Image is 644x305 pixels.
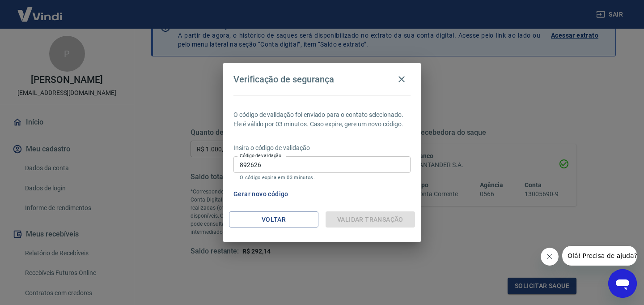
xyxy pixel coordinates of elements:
iframe: Fechar mensagem [541,248,559,266]
label: Código de validação [240,152,281,159]
button: Gerar novo código [230,186,292,202]
iframe: Mensagem da empresa [562,246,637,266]
h4: Verificação de segurança [233,74,334,85]
p: O código de validação foi enviado para o contato selecionado. Ele é válido por 03 minutos. Caso e... [233,110,411,129]
span: Olá! Precisa de ajuda? [5,6,75,13]
p: O código expira em 03 minutos. [240,175,404,180]
p: Insira o código de validação [233,143,411,153]
button: Voltar [229,211,318,228]
iframe: Botão para abrir a janela de mensagens [608,269,637,298]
